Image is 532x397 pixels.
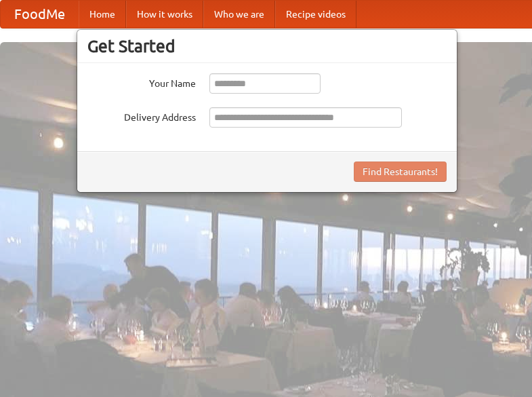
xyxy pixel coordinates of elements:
[87,107,196,124] label: Delivery Address
[354,162,447,182] button: Find Restaurants!
[87,36,447,56] h3: Get Started
[275,1,356,28] a: Recipe videos
[203,1,275,28] a: Who we are
[79,1,126,28] a: Home
[126,1,203,28] a: How it works
[87,73,196,90] label: Your Name
[1,1,79,28] a: FoodMe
